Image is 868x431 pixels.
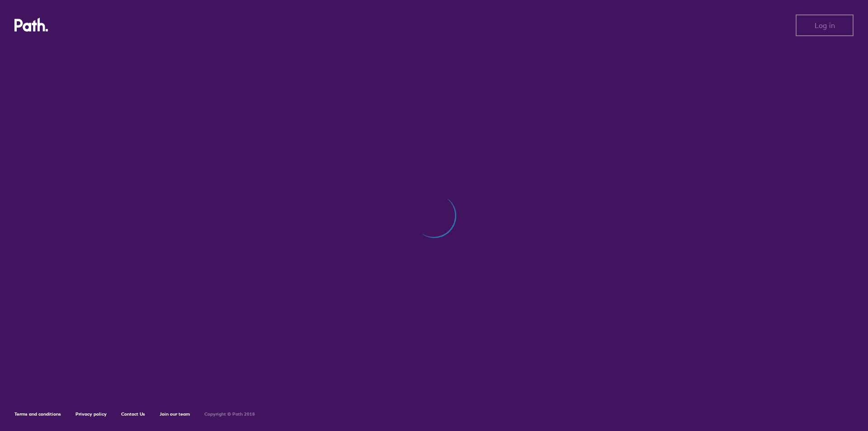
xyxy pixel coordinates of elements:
[160,411,190,417] a: Join our team
[121,411,145,417] a: Contact Us
[75,411,107,417] a: Privacy policy
[815,21,835,29] span: Log in
[204,412,255,417] h6: Copyright © Path 2018
[796,14,854,36] button: Log in
[14,411,61,417] a: Terms and conditions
